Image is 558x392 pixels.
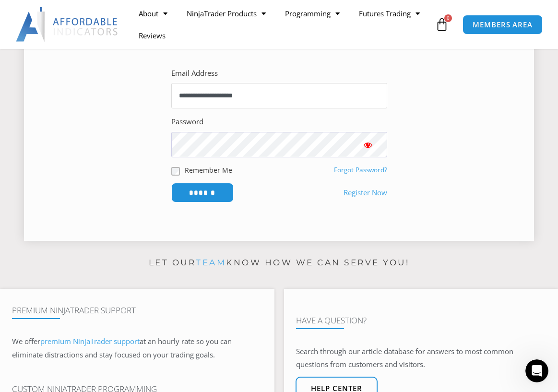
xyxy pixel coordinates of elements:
label: Email Address [171,67,218,80]
label: Password [171,115,203,129]
button: Show password [349,132,387,157]
p: Search through our article database for answers to most common questions from customers and visit... [296,345,546,372]
img: LogoAI | Affordable Indicators – NinjaTrader [16,7,119,42]
nav: Menu [129,2,433,47]
a: About [129,2,177,24]
a: MEMBERS AREA [463,15,543,35]
a: NinjaTrader Products [177,2,275,24]
a: premium NinjaTrader support [40,336,140,346]
a: Forgot Password? [334,166,387,174]
a: Programming [275,2,349,24]
a: Register Now [344,186,387,200]
label: Remember Me [185,165,232,175]
h4: Have A Question? [296,316,546,325]
span: Help center [311,385,362,392]
a: team [196,258,226,267]
a: 0 [421,11,463,38]
span: at an hourly rate so you can eliminate distractions and stay focused on your trading goals. [12,336,232,359]
span: We offer [12,336,40,346]
iframe: Intercom live chat [525,359,548,382]
span: 0 [444,14,452,22]
a: Futures Trading [349,2,429,24]
span: MEMBERS AREA [473,21,533,28]
a: Reviews [129,24,175,47]
h4: Premium NinjaTrader Support [12,306,262,315]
